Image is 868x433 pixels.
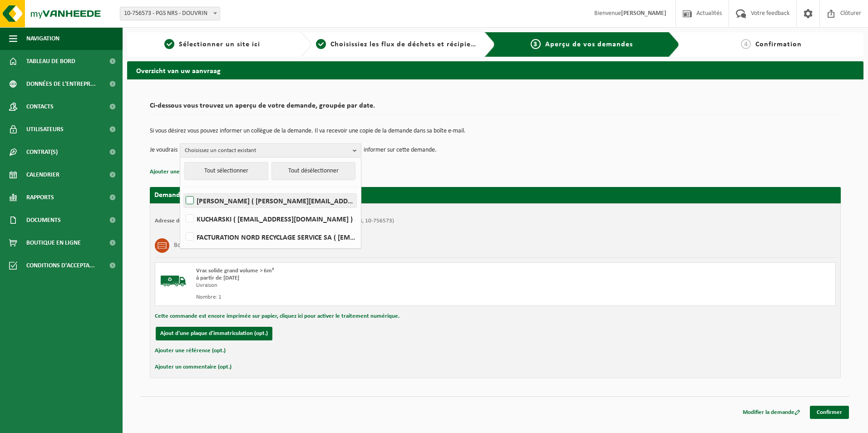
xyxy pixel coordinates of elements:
[184,162,268,180] button: Tout sélectionner
[155,361,232,373] button: Ajouter un commentaire (opt.)
[160,267,187,295] img: BL-SO-LV.png
[196,282,532,289] div: Livraison
[174,238,220,253] h3: Bois non traité (A)
[150,166,221,178] button: Ajouter une référence (opt.)
[196,294,532,301] div: Nombre: 1
[316,39,326,49] span: 2
[26,231,81,254] span: Boutique en ligne
[150,128,841,134] p: Si vous désirez vous pouvez informer un collègue de la demande. Il va recevoir une copie de la de...
[26,95,54,118] span: Contacts
[26,141,58,163] span: Contrat(s)
[150,143,178,157] p: Je voudrais
[179,41,260,48] span: Sélectionner un site ici
[185,144,349,157] span: Choisissez un contact existant
[180,143,361,157] button: Choisissez un contact existant
[184,212,356,226] label: KUCHARSKI ( [EMAIL_ADDRESS][DOMAIN_NAME] )
[26,209,61,231] span: Documents
[26,27,59,50] span: Navigation
[755,41,802,48] span: Confirmation
[364,143,437,157] p: informer sur cette demande.
[155,345,226,357] button: Ajouter une référence (opt.)
[736,406,807,419] a: Modifier la demande
[150,102,841,114] h2: Ci-dessous vous trouvez un aperçu de votre demande, groupée par date.
[26,163,59,186] span: Calendrier
[156,327,272,340] button: Ajout d'une plaque d'immatriculation (opt.)
[741,39,751,49] span: 4
[120,7,220,20] span: 10-756573 - PGS NRS - DOUVRIN
[810,406,849,419] a: Confirmer
[26,50,75,73] span: Tableau de bord
[26,118,64,141] span: Utilisateurs
[164,39,174,49] span: 1
[120,7,220,20] span: 10-756573 - PGS NRS - DOUVRIN
[154,192,223,199] strong: Demande pour [DATE]
[127,61,863,79] h2: Overzicht van uw aanvraag
[271,162,355,180] button: Tout désélectionner
[196,268,274,274] span: Vrac solide grand volume > 6m³
[621,10,666,17] strong: [PERSON_NAME]
[132,39,293,50] a: 1Sélectionner un site ici
[330,41,482,48] span: Choisissiez les flux de déchets et récipients
[531,39,541,49] span: 3
[545,41,633,48] span: Aperçu de vos demandes
[155,218,212,224] strong: Adresse de placement:
[184,230,356,244] label: FACTURATION NORD RECYCLAGE SERVICE SA ( [EMAIL_ADDRESS][DOMAIN_NAME] )
[26,254,95,277] span: Conditions d'accepta...
[26,73,96,95] span: Données de l'entrepr...
[196,275,239,281] strong: à partir de [DATE]
[26,186,54,209] span: Rapports
[155,310,399,322] button: Cette commande est encore imprimée sur papier, cliquez ici pour activer le traitement numérique.
[184,194,356,207] label: [PERSON_NAME] ( [PERSON_NAME][EMAIL_ADDRESS][DOMAIN_NAME] )
[316,39,478,50] a: 2Choisissiez les flux de déchets et récipients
